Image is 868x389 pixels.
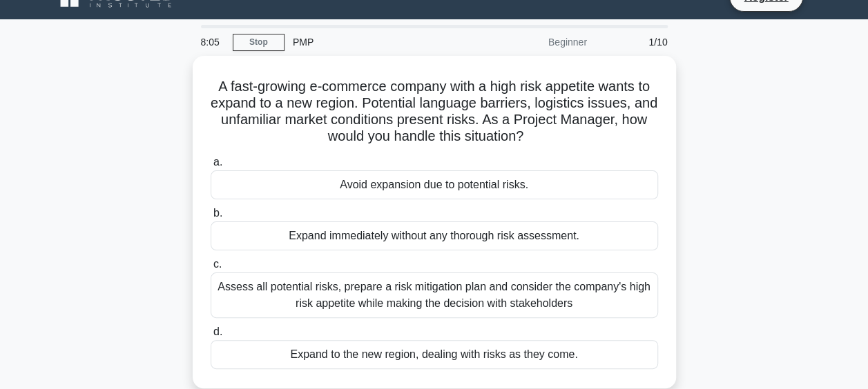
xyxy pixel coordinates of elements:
[211,221,658,250] div: Expand immediately without any thorough risk assessment.
[233,34,284,51] a: Stop
[193,28,233,56] div: 8:05
[213,258,222,270] span: c.
[213,326,222,337] span: d.
[595,28,676,56] div: 1/10
[474,28,595,56] div: Beginner
[211,340,658,369] div: Expand to the new region, dealing with risks as they come.
[213,156,222,168] span: a.
[211,272,658,318] div: Assess all potential risks, prepare a risk mitigation plan and consider the company's high risk a...
[284,28,474,56] div: PMP
[211,170,658,199] div: Avoid expansion due to potential risks.
[209,78,659,146] h5: A fast-growing e-commerce company with a high risk appetite wants to expand to a new region. Pote...
[213,207,222,219] span: b.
